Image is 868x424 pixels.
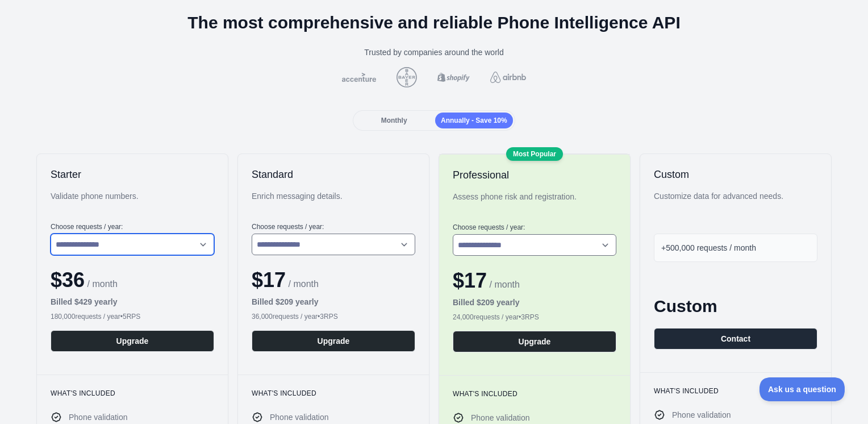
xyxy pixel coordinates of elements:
div: Customize data for advanced needs. [654,190,817,213]
label: Choose requests / year : [252,222,415,231]
div: Enrich messaging details. [252,190,415,213]
div: Assess phone risk and registration. [453,191,616,214]
iframe: Toggle Customer Support [759,377,845,401]
label: Choose requests / year : [453,223,616,232]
